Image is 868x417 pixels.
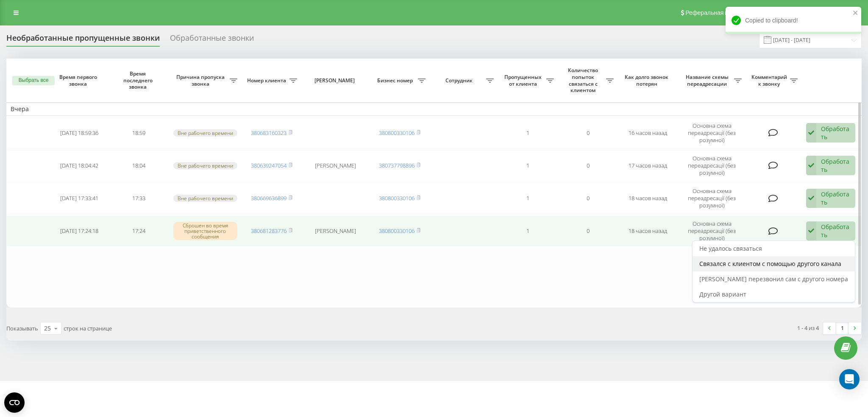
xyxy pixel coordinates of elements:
[379,227,415,235] a: 380800330106
[374,77,418,84] span: Бизнес номер
[821,125,851,141] div: Обработать
[109,183,169,214] td: 17:33
[379,162,415,169] a: 380737798896
[618,150,678,181] td: 17 часов назад
[821,157,851,174] div: Обработать
[839,369,860,389] div: Open Intercom Messenger
[170,34,254,47] div: Обработанные звонки
[173,162,237,169] div: Вне рабочего времени
[109,215,169,246] td: 17:24
[618,183,678,214] td: 18 часов назад
[251,162,287,169] a: 380639247054
[246,77,289,84] span: Номер клиента
[678,215,746,246] td: Основна схема переадресації (без розумної)
[498,183,558,214] td: 1
[853,9,859,17] button: close
[116,70,162,90] span: Время последнего звонка
[502,74,546,87] span: Пропущенных от клиента
[625,74,671,87] span: Как долго звонок потерян
[726,7,861,34] div: Copied to clipboard!
[173,74,230,87] span: Причина пропуска звонка
[64,325,112,332] span: строк на странице
[6,103,862,115] td: Вчера
[44,324,51,333] div: 25
[498,215,558,246] td: 1
[173,195,237,202] div: Вне рабочего времени
[49,118,109,148] td: [DATE] 18:59:36
[699,275,848,283] span: [PERSON_NAME] перезвонил сам с другого номера
[797,324,819,332] div: 1 - 4 из 4
[558,118,618,148] td: 0
[6,325,38,332] span: Показывать
[558,183,618,214] td: 0
[4,392,25,413] button: Open CMP widget
[498,150,558,181] td: 1
[379,129,415,137] a: 380800330106
[682,74,734,87] span: Название схемы переадресации
[750,74,790,87] span: Комментарий к звонку
[49,215,109,246] td: [DATE] 17:24:18
[678,118,746,148] td: Основна схема переадресації (без розумної)
[109,118,169,148] td: 18:59
[498,118,558,148] td: 1
[251,129,287,137] a: 380683160323
[251,194,287,202] a: 380669636899
[6,34,160,47] div: Необработанные пропущенные звонки
[379,194,415,202] a: 380800330106
[434,77,486,84] span: Сотрудник
[251,227,287,235] a: 380681283776
[685,9,755,16] span: Реферальная программа
[558,150,618,181] td: 0
[821,190,851,206] div: Обработать
[618,118,678,148] td: 16 часов назад
[109,150,169,181] td: 18:04
[562,67,606,93] span: Количество попыток связаться с клиентом
[678,183,746,214] td: Основна схема переадресації (без розумної)
[12,76,55,85] button: Выбрать все
[678,150,746,181] td: Основна схема переадресації (без розумної)
[836,322,849,334] a: 1
[173,129,237,137] div: Вне рабочего времени
[301,150,370,181] td: [PERSON_NAME]
[49,150,109,181] td: [DATE] 18:04:42
[173,222,237,241] div: Сброшен во время приветственного сообщения
[309,77,362,84] span: [PERSON_NAME]
[699,260,841,268] span: Связался с клиентом с помощью другого канала
[618,215,678,246] td: 18 часов назад
[49,183,109,214] td: [DATE] 17:33:41
[56,74,102,87] span: Время первого звонка
[821,223,851,239] div: Обработать
[699,244,762,252] span: Не удалось связаться
[699,290,746,298] span: Другой вариант
[301,215,370,246] td: [PERSON_NAME]
[558,215,618,246] td: 0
